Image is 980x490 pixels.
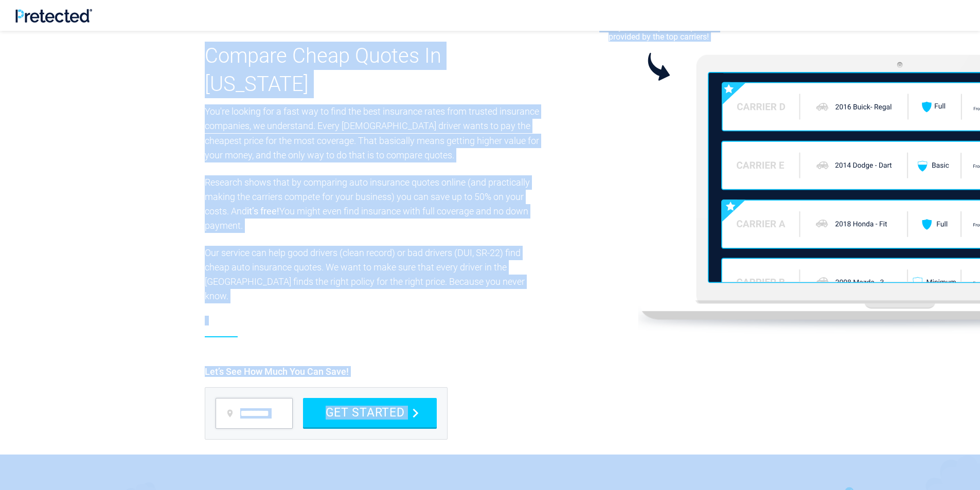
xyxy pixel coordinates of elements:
[205,104,543,162] p: You're looking for a fast way to find the best insurance rates from trusted insurance companies, ...
[205,366,768,377] div: Let’s See How Much You Can Save!
[15,9,92,23] img: Pretected Logo
[205,42,543,98] h3: Compare Cheap Quotes In [US_STATE]
[205,175,543,233] p: Research shows that by comparing auto insurance quotes online (and practically making the carrier...
[205,246,543,303] p: Our service can help good drivers (clean record) or bad drivers (DUI, SR-22) find cheap auto insu...
[247,206,279,216] b: it’s free!
[303,398,437,427] button: GET STARTED
[216,398,293,429] input: zip code
[599,23,718,42] div: Nearly 1 million possible policies provided by the top carriers!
